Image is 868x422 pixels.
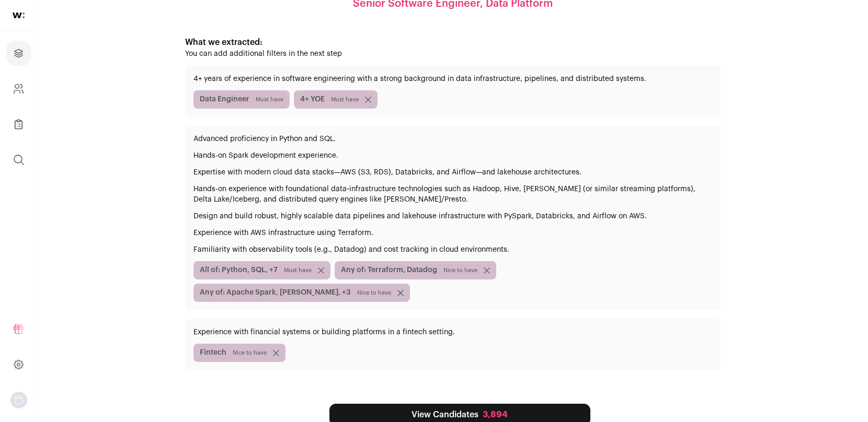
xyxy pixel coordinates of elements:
[335,261,496,279] span: Any of: Terraform, Datadog
[233,349,267,357] span: Nice to have
[193,344,285,362] span: Fintech
[193,134,712,144] p: Advanced proficiency in Python and SQL.
[193,150,712,161] p: Hands-on Spark development experience.
[284,266,312,275] span: Must have
[193,90,290,109] span: Data Engineer
[193,211,712,221] p: Design and build robust, highly scalable data pipelines and lakehouse infrastructure with PySpark...
[6,112,31,137] a: Company Lists
[10,392,27,408] button: Open dropdown
[357,289,391,297] span: Nice to have
[256,96,283,104] span: Must have
[331,96,359,104] span: Must have
[193,327,712,337] p: Experience with financial systems or building platforms in a fintech setting.
[10,392,27,408] img: nopic.png
[193,244,712,255] p: Familiarity with observability tools (e.g., Datadog) and cost tracking in cloud environments.
[13,13,25,18] img: wellfound-shorthand-0d5821cbd27db2630d0214b213865d53afaa358527fdda9d0ea32b1df1b89c2c.svg
[443,266,477,275] span: Nice to have
[185,36,721,49] p: What we extracted:
[6,41,31,66] a: Projects
[185,49,721,59] p: You can add additional filters in the next step
[193,74,712,84] p: 4+ years of experience in software engineering with a strong background in data infrastructure, p...
[483,408,508,421] div: 3,894
[193,228,712,238] p: Experience with AWS infrastructure using Terraform.
[193,167,712,178] p: Expertise with modern cloud data stacks—AWS (S3, RDS), Databricks, and Airflow—and lakehouse arch...
[193,284,410,302] span: Any of: Apache Spark, [PERSON_NAME], +3
[193,261,330,279] span: All of: Python, SQL, +7
[294,90,378,109] span: 4+ YOE
[193,184,712,205] p: Hands-on experience with foundational data‑infrastructure technologies such as Hadoop, Hive, [PER...
[6,76,31,101] a: Company and ATS Settings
